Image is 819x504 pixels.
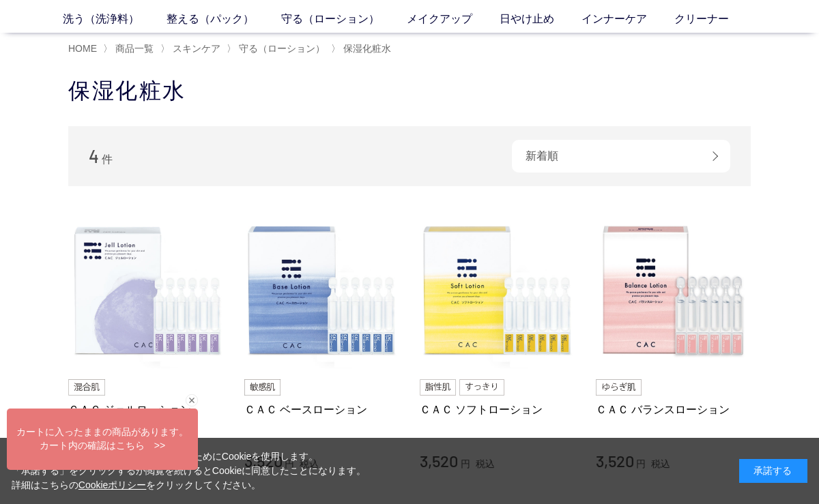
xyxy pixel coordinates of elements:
[420,402,575,417] a: ＣＡＣ ソフトローション
[674,11,756,27] a: クリーナー
[331,42,394,55] li: 〉
[244,379,281,396] img: 敏感肌
[343,43,391,54] span: 保湿化粧水
[167,11,281,27] a: 整える（パック）
[102,153,113,165] span: 件
[244,213,400,369] img: ＣＡＣ ベースローション
[596,213,751,369] img: ＣＡＣ バランスローション
[160,42,224,55] li: 〉
[227,42,328,55] li: 〉
[407,11,500,27] a: メイクアップ
[89,145,99,166] span: 4
[103,42,157,55] li: 〉
[500,11,581,27] a: 日やけ止め
[512,140,730,173] div: 新着順
[581,11,674,27] a: インナーケア
[341,43,391,54] a: 保湿化粧水
[420,379,456,396] img: 脂性肌
[113,43,154,54] a: 商品一覧
[68,213,224,369] img: ＣＡＣ ジェルローション
[78,479,147,490] a: Cookieポリシー
[63,11,167,27] a: 洗う（洗浄料）
[68,402,224,417] a: ＣＡＣ ジェルローション
[115,43,154,54] span: 商品一覧
[68,43,97,54] a: HOME
[170,43,220,54] a: スキンケア
[236,43,325,54] a: 守る（ローション）
[68,379,105,396] img: 混合肌
[281,11,407,27] a: 守る（ローション）
[596,379,642,396] img: ゆらぎ肌
[239,43,325,54] span: 守る（ローション）
[244,402,400,417] a: ＣＡＣ ベースローション
[420,213,575,369] img: ＣＡＣ ソフトローション
[459,379,504,396] img: すっきり
[173,43,220,54] span: スキンケア
[68,76,751,106] h1: 保湿化粧水
[739,459,807,483] div: 承諾する
[596,402,751,417] a: ＣＡＣ バランスローション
